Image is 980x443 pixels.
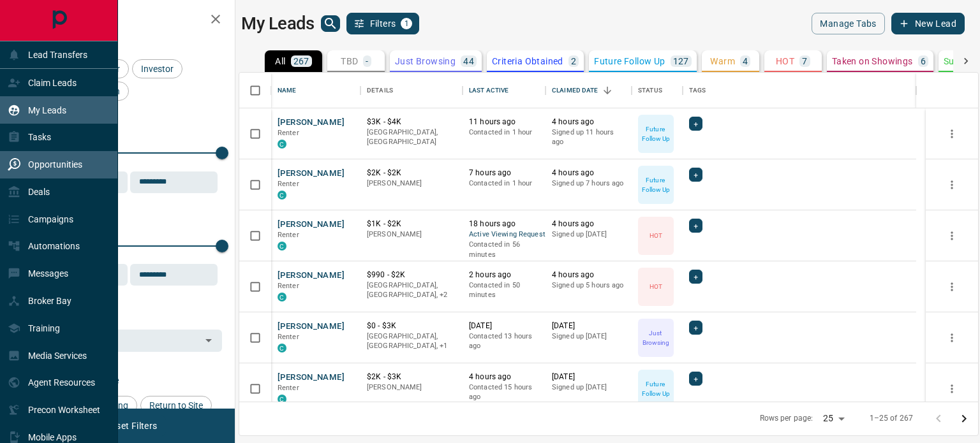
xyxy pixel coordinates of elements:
div: Name [271,73,360,108]
h2: Filters [41,13,222,28]
p: 6 [921,57,926,66]
p: 7 [802,57,807,66]
span: Renter [278,129,299,137]
span: Active Viewing Request [469,229,539,240]
div: Investor [132,59,182,78]
p: Criteria Obtained [492,57,563,66]
span: + [694,321,698,334]
p: West End, Toronto [367,280,456,300]
p: 2 [571,57,576,66]
span: + [694,372,698,385]
button: more [942,379,961,398]
span: + [694,117,698,130]
div: Last Active [463,73,546,108]
p: Future Follow Up [639,379,672,398]
span: Renter [278,384,299,392]
p: [DATE] [552,372,625,382]
button: [PERSON_NAME] [278,372,345,384]
p: $2K - $2K [367,168,456,178]
div: Tags [689,73,706,108]
span: + [694,219,698,232]
p: [DATE] [552,321,625,331]
div: condos.ca [278,344,286,352]
span: Renter [278,333,299,341]
div: Last Active [469,73,509,108]
p: Signed up [DATE] [552,382,625,393]
p: Signed up 5 hours ago [552,280,625,291]
div: 25 [818,409,849,428]
span: Return to Site [145,400,207,410]
p: 4 hours ago [552,117,625,127]
button: Reset Filters [97,415,165,437]
p: Future Follow Up [639,175,672,194]
p: Contacted in 50 minutes [469,280,539,300]
div: + [689,219,702,233]
p: TBD [341,57,358,66]
p: Signed up [DATE] [552,229,625,240]
p: Taken on Showings [832,57,913,66]
span: 1 [402,19,411,28]
p: $990 - $2K [367,270,456,280]
p: 4 hours ago [552,168,625,178]
p: Signed up 7 hours ago [552,178,625,189]
p: [PERSON_NAME] [367,178,456,189]
p: Contacted in 1 hour [469,178,539,189]
span: + [694,270,698,283]
button: search button [321,15,340,32]
p: 2 hours ago [469,270,539,280]
p: 1–25 of 267 [870,413,913,424]
p: Future Follow Up [639,124,672,143]
button: Open [200,331,218,349]
p: $1K - $2K [367,219,456,229]
div: + [689,270,702,284]
p: $3K - $4K [367,117,456,127]
div: condos.ca [278,395,286,403]
p: $0 - $3K [367,321,456,331]
p: Signed up 11 hours ago [552,127,625,147]
div: condos.ca [278,191,286,200]
p: Just Browsing [395,57,456,66]
p: 127 [673,57,689,66]
span: Investor [137,64,178,74]
p: 4 hours ago [469,372,539,382]
div: Status [638,73,662,108]
button: [PERSON_NAME] [278,270,345,282]
div: + [689,321,702,335]
p: Contacted 13 hours ago [469,331,539,351]
p: Contacted 15 hours ago [469,382,539,402]
button: Filters1 [346,13,420,34]
p: [PERSON_NAME] [367,382,456,393]
button: [PERSON_NAME] [278,219,345,231]
div: condos.ca [278,242,286,251]
p: $2K - $3K [367,372,456,382]
p: - [366,57,368,66]
h1: My Leads [241,13,315,34]
span: Renter [278,282,299,290]
p: Just Browsing [639,328,672,347]
div: condos.ca [278,293,286,301]
div: + [689,168,702,182]
div: + [689,117,702,131]
p: 11 hours ago [469,117,539,127]
p: Toronto [367,331,456,351]
button: more [942,277,961,296]
p: Rows per page: [760,413,813,424]
div: Return to Site [140,396,212,415]
button: Sort [598,82,616,99]
p: Signed up [DATE] [552,331,625,342]
div: Name [278,73,297,108]
div: Claimed Date [546,73,632,108]
p: Contacted in 1 hour [469,127,539,138]
button: Manage Tabs [812,13,884,34]
p: 44 [463,57,474,66]
button: Go to next page [951,406,977,432]
div: + [689,372,702,386]
span: + [694,168,698,181]
button: more [942,175,961,194]
p: 4 [743,57,748,66]
button: more [942,124,961,143]
button: New Lead [891,13,965,34]
button: [PERSON_NAME] [278,117,345,129]
button: more [942,226,961,245]
button: [PERSON_NAME] [278,168,345,180]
